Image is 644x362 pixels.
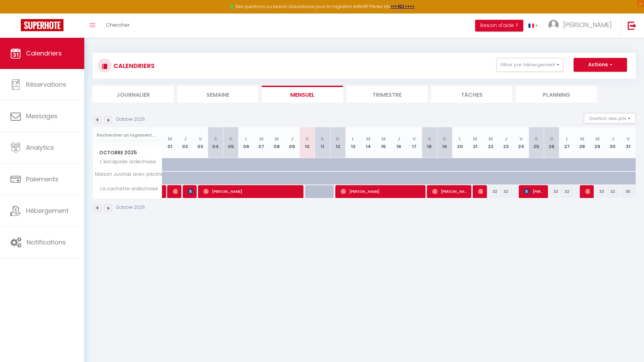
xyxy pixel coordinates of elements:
[497,58,563,72] button: Filtrer par hébergement
[162,127,178,158] th: 01
[437,127,452,158] th: 19
[26,80,66,89] span: Réservations
[330,127,345,158] th: 12
[620,127,636,158] th: 31
[544,185,559,198] div: 32
[97,129,158,141] input: Rechercher un logement...
[254,127,269,158] th: 07
[275,136,279,142] abbr: M
[391,127,406,158] th: 16
[173,185,178,198] span: [PERSON_NAME]
[628,21,636,30] img: logout
[585,185,590,198] span: Corentine Lelarge
[284,127,300,158] th: 09
[336,136,340,142] abbr: D
[94,185,160,193] span: La cachette ardéchoise
[529,127,544,158] th: 25
[443,136,446,142] abbr: D
[341,185,422,198] span: [PERSON_NAME]
[223,127,239,158] th: 05
[431,86,512,103] li: Tâches
[168,136,172,142] abbr: M
[559,127,575,158] th: 27
[505,136,507,142] abbr: J
[106,21,130,28] span: Chercher
[620,185,636,198] div: 35
[291,136,293,142] abbr: J
[112,58,155,74] h3: CALENDRIERS
[346,86,428,103] li: Trimestre
[203,185,300,198] span: [PERSON_NAME]
[376,127,391,158] th: 15
[269,127,284,158] th: 08
[26,143,54,152] span: Analytics
[116,116,145,123] p: Octobre 2025
[390,3,415,9] strong: >>> ICI <<<<
[26,175,59,183] span: Paiements
[520,136,523,142] abbr: V
[177,86,258,103] li: Semaine
[566,136,568,142] abbr: L
[580,136,584,142] abbr: M
[162,185,166,198] a: [PERSON_NAME]
[93,86,174,103] li: Journalier
[208,127,223,158] th: 04
[381,136,386,142] abbr: M
[366,136,370,142] abbr: M
[300,127,315,158] th: 10
[229,136,233,142] abbr: D
[516,86,597,103] li: Planning
[467,127,483,158] th: 21
[321,136,324,142] abbr: S
[361,127,376,158] th: 14
[239,127,254,158] th: 06
[544,127,559,158] th: 26
[188,185,193,198] span: [DEMOGRAPHIC_DATA][PERSON_NAME]
[605,185,620,198] div: 32
[27,238,66,247] span: Notifications
[184,136,187,142] abbr: J
[101,14,135,38] a: Chercher
[262,86,343,103] li: Mensuel
[26,206,69,215] span: Hébergement
[514,127,529,158] th: 24
[483,185,498,198] div: 32
[627,136,630,142] abbr: V
[94,158,158,166] span: L'escapade ardéchoise
[550,136,553,142] abbr: D
[575,127,590,158] th: 28
[473,136,477,142] abbr: M
[595,136,600,142] abbr: M
[345,127,361,158] th: 13
[483,127,498,158] th: 22
[498,185,514,198] div: 32
[94,172,163,177] span: Maison Juvinas avec piscine
[21,19,63,31] img: Super Booking
[315,127,330,158] th: 11
[178,127,193,158] th: 02
[193,127,208,158] th: 03
[548,20,559,30] img: ...
[590,127,605,158] th: 29
[584,113,636,123] button: Gestion des prix
[306,136,309,142] abbr: V
[489,136,493,142] abbr: M
[413,136,416,142] abbr: V
[535,136,538,142] abbr: S
[574,58,627,72] button: Actions
[199,136,202,142] abbr: V
[93,148,162,158] span: Octobre 2025
[26,112,58,120] span: Messages
[590,185,605,198] div: 33
[475,20,523,32] button: Besoin d'aide ?
[605,127,620,158] th: 30
[452,127,467,158] th: 20
[116,204,145,211] p: Octobre 2025
[259,136,264,142] abbr: M
[498,127,514,158] th: 23
[26,49,62,58] span: Calendriers
[428,136,431,142] abbr: S
[611,136,614,142] abbr: J
[397,136,400,142] abbr: J
[459,136,461,142] abbr: L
